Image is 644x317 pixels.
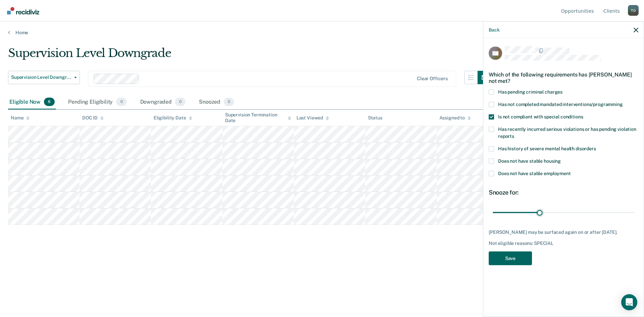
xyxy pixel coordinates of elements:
[621,294,637,310] div: Open Intercom Messenger
[67,95,128,110] div: Pending Eligibility
[8,46,491,65] div: Supervision Level Downgrade
[628,5,639,16] div: T O
[224,98,234,106] span: 0
[11,115,30,121] div: Name
[198,95,235,110] div: Snoozed
[116,98,126,106] span: 0
[498,170,571,176] span: Does not have stable employment
[489,189,638,196] div: Snooze for:
[368,115,382,121] div: Status
[417,76,448,82] div: Clear officers
[489,229,638,235] div: [PERSON_NAME] may be surfaced again on or after [DATE].
[11,74,71,80] span: Supervision Level Downgrade
[498,114,583,119] span: Is not compliant with special conditions
[498,89,562,94] span: Has pending criminal charges
[498,158,561,163] span: Does not have stable housing
[225,112,291,123] div: Supervision Termination Date
[8,30,636,36] a: Home
[498,101,623,107] span: Has not completed mandated interventions/programming
[139,95,187,110] div: Downgraded
[498,126,636,139] span: Has recently incurred serious violations or has pending violation reports
[297,115,329,121] div: Last Viewed
[439,115,471,121] div: Assigned to
[82,115,104,121] div: DOC ID
[489,241,638,246] div: Not eligible reasons: SPECIAL
[7,7,39,14] img: Recidiviz
[628,5,639,16] button: Profile dropdown button
[489,251,532,265] button: Save
[498,146,596,151] span: Has history of severe mental health disorders
[44,98,55,106] span: 6
[154,115,192,121] div: Eligibility Date
[489,27,499,33] button: Back
[175,98,185,106] span: 0
[489,66,638,89] div: Which of the following requirements has [PERSON_NAME] not met?
[8,95,56,110] div: Eligible Now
